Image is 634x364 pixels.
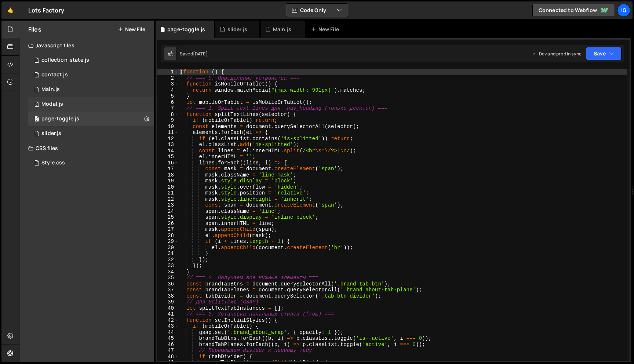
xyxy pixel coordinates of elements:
[157,251,179,257] div: 31
[157,214,179,221] div: 25
[193,51,208,57] div: [DATE]
[28,97,154,112] div: 14475/43604.js
[157,245,179,251] div: 30
[157,330,179,336] div: 44
[157,311,179,317] div: 41
[157,305,179,312] div: 40
[28,53,154,68] div: 14475/43786.js
[157,323,179,330] div: 43
[286,4,348,17] button: Code Only
[157,263,179,269] div: 33
[157,335,179,342] div: 45
[118,26,145,32] button: New File
[167,26,205,33] div: page-toggle.js
[532,4,615,17] a: Connected to Webflow
[41,72,68,78] div: contact.js
[157,184,179,190] div: 20
[157,112,179,118] div: 8
[157,299,179,305] div: 39
[157,287,179,293] div: 37
[157,190,179,196] div: 21
[28,25,41,33] h2: Files
[28,156,154,170] div: 14475/43577.css
[157,75,179,81] div: 2
[41,116,79,122] div: page-toggle.js
[157,99,179,106] div: 6
[41,130,61,137] div: slider.js
[157,208,179,215] div: 24
[157,221,179,227] div: 26
[157,130,179,136] div: 11
[28,6,64,15] div: Lots Factory
[617,4,630,17] a: Ig
[41,86,60,93] div: Main.js
[157,226,179,233] div: 27
[157,269,179,275] div: 34
[157,317,179,324] div: 42
[157,239,179,245] div: 29
[157,342,179,348] div: 46
[28,112,154,126] div: 14475/43546.js
[157,160,179,166] div: 16
[157,124,179,130] div: 10
[41,160,65,166] div: Style.css
[311,26,342,33] div: New File
[157,347,179,354] div: 47
[41,101,63,108] div: Modal.js
[34,102,39,108] span: 0
[227,26,247,33] div: slider.js
[157,354,179,360] div: 48
[157,81,179,87] div: 3
[157,136,179,142] div: 12
[532,51,582,57] div: Dev and prod in sync
[19,141,154,156] div: CSS files
[157,105,179,112] div: 7
[1,1,19,19] a: 🤙
[157,142,179,148] div: 13
[28,126,154,141] div: 14475/43711.js
[180,51,208,57] div: Saved
[28,82,154,97] div: 14475/37296.js
[157,93,179,99] div: 5
[157,172,179,178] div: 18
[34,117,39,123] span: 0
[157,148,179,154] div: 14
[157,233,179,239] div: 28
[157,281,179,287] div: 36
[157,202,179,208] div: 23
[157,166,179,172] div: 17
[273,26,291,33] div: Main.js
[157,257,179,263] div: 32
[41,57,89,63] div: collection-state.js
[157,154,179,160] div: 15
[157,275,179,281] div: 35
[157,293,179,299] div: 38
[586,47,622,60] button: Save
[157,69,179,75] div: 1
[19,38,154,53] div: Javascript files
[157,178,179,184] div: 19
[157,196,179,203] div: 22
[28,68,154,82] div: 14475/43612.js
[157,87,179,94] div: 4
[157,117,179,124] div: 9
